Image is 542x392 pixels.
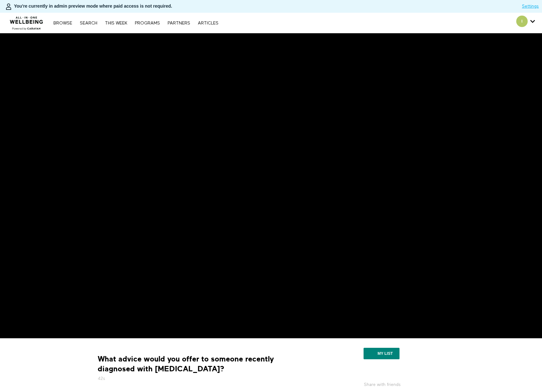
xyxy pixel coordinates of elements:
[98,375,311,382] h5: 42s
[98,354,311,374] strong: What advice would you offer to someone recently diagnosed with [MEDICAL_DATA]?
[77,21,101,25] a: Search
[5,3,12,10] img: person-bdfc0eaa9744423c596e6e1c01710c89950b1dff7c83b5d61d716cfd8139584f.svg
[364,348,400,359] button: My list
[102,21,130,25] a: THIS WEEK
[132,21,163,25] a: PROGRAMS
[195,21,222,25] a: ARTICLES
[50,20,221,26] nav: Primary
[50,21,75,25] a: Browse
[511,13,540,33] div: Secondary
[164,21,193,25] a: PARTNERS
[7,12,46,31] img: CARAVAN
[522,3,539,10] a: Settings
